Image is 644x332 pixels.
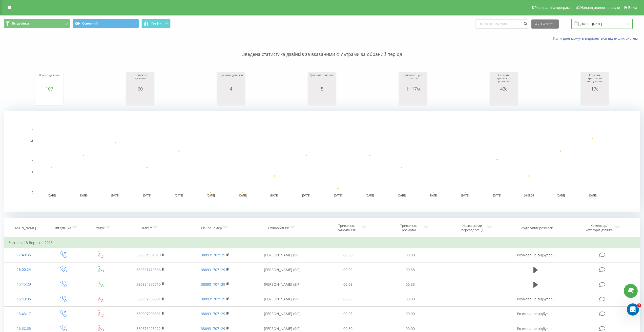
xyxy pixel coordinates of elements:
[333,224,360,232] div: Тривалість очікування
[4,238,640,248] td: Четвер, 18 Вересня 2025
[517,253,554,257] span: Розмова не відбулась
[12,21,29,26] span: Всі дзвінки
[317,277,379,292] td: 00:08
[379,277,441,292] td: 00:33
[9,265,39,275] div: 16:00:24
[517,311,554,316] span: Розмова не відбулась
[553,36,640,41] a: Коли дані можуть відрізнятися вiд інших систем
[247,248,317,262] td: [PERSON_NAME] (SIP)
[141,19,171,28] button: Графік
[30,139,33,142] text: 13
[517,326,554,331] span: Розмова не відбулась
[582,74,607,86] div: Середня тривалість очікування
[30,150,33,152] text: 10
[53,226,71,230] div: Тип дзвінка
[309,91,335,106] svg: A chart.
[309,74,335,86] div: Дзвонили вперше
[128,74,153,86] div: Прийнятих дзвінків
[128,86,153,91] div: 60
[201,253,225,257] a: 380931707129
[395,224,422,232] div: Тривалість розмови
[400,74,426,86] div: Тривалість усіх дзвінків
[400,91,426,106] div: A chart.
[580,6,620,10] span: Налаштування профілю
[524,194,534,197] text: 16.09.25
[136,297,161,301] a: 380997906691
[247,262,317,277] td: [PERSON_NAME] (SIP)
[317,262,379,277] td: 00:09
[4,19,70,28] button: Всі дзвінки
[534,6,572,10] span: Реферальна програма
[584,224,614,232] div: Коментар/категорія дзвінка
[628,6,637,10] span: Вихід
[218,74,244,86] div: Цільових дзвінків
[302,194,310,197] text: [DATE]
[627,303,639,316] iframe: Intercom live chat
[32,170,33,173] text: 5
[79,194,88,197] text: [DATE]
[239,194,247,197] text: [DATE]
[317,306,379,321] td: 00:05
[9,294,39,304] div: 15:43:35
[151,22,161,25] span: Графік
[142,226,152,230] div: Клієнт
[317,292,379,306] td: 00:05
[268,226,289,230] div: Співробітник
[10,226,36,230] div: [PERSON_NAME]
[247,277,317,292] td: [PERSON_NAME] (SIP)
[491,86,516,91] div: 43с
[521,226,553,230] div: Аудіозапис розмови
[491,91,516,106] svg: A chart.
[207,194,215,197] text: [DATE]
[111,194,119,197] text: [DATE]
[379,248,441,262] td: 00:00
[37,74,62,86] div: Всього дзвінків
[334,194,342,197] text: [DATE]
[128,91,153,106] svg: A chart.
[637,303,641,307] span: 1
[493,194,501,197] text: [DATE]
[136,253,161,257] a: 380954951010
[461,194,469,197] text: [DATE]
[32,181,33,184] text: 3
[398,194,406,197] text: [DATE]
[379,306,441,321] td: 00:00
[9,250,39,260] div: 17:40:35
[37,91,62,106] svg: A chart.
[429,194,438,197] text: [DATE]
[582,91,607,106] svg: A chart.
[459,224,486,232] div: Назва схеми переадресації
[218,91,244,106] svg: A chart.
[9,279,39,289] div: 15:45:29
[201,226,222,230] div: Бізнес номер
[366,194,374,197] text: [DATE]
[400,86,426,91] div: 1г 17м
[30,129,33,132] text: 15
[32,160,33,163] text: 8
[491,74,516,86] div: Середня тривалість розмови
[247,306,317,321] td: [PERSON_NAME] (SIP)
[201,297,225,301] a: 380931707129
[4,111,640,212] div: A chart.
[201,267,225,272] a: 380931707129
[136,311,161,316] a: 380997906691
[309,86,335,91] div: 5
[589,194,597,197] text: [DATE]
[143,194,151,197] text: [DATE]
[94,226,105,230] div: Статус
[582,86,607,91] div: 17с
[48,194,56,197] text: [DATE]
[201,282,225,287] a: 380931707129
[201,326,225,331] a: 380931707129
[475,19,529,29] input: Пошук за номером
[218,86,244,91] div: 4
[37,86,62,91] div: 107
[201,311,225,316] a: 380931707129
[379,292,441,306] td: 00:00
